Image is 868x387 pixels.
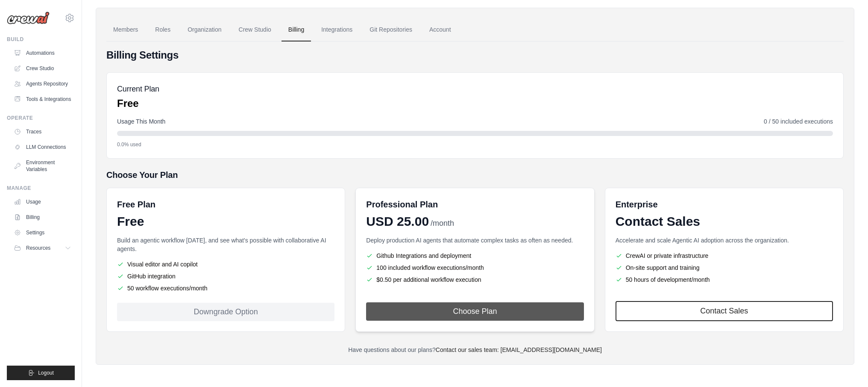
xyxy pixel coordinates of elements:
[117,303,334,321] div: Downgrade Option
[26,245,50,251] span: Resources
[106,18,145,41] a: Members
[10,62,75,75] a: Crew Studio
[366,275,584,284] li: $0.50 per additional workflow execution
[117,284,334,292] li: 50 workflow executions/month
[363,18,419,41] a: Git Repositories
[282,18,311,41] a: Billing
[10,46,75,60] a: Automations
[366,198,438,210] h6: Professional Plan
[616,263,833,272] li: On-site support and training
[366,263,584,272] li: 100 included workflow executions/month
[10,156,75,176] a: Environment Variables
[10,195,75,209] a: Usage
[10,92,75,106] a: Tools & Integrations
[7,115,75,121] div: Operate
[616,198,833,210] h6: Enterprise
[10,140,75,154] a: LLM Connections
[10,125,75,139] a: Traces
[106,169,844,181] h5: Choose Your Plan
[117,198,155,210] h6: Free Plan
[7,185,75,192] div: Manage
[10,226,75,239] a: Settings
[436,346,602,353] a: Contact our sales team: [EMAIL_ADDRESS][DOMAIN_NAME]
[764,117,833,126] span: 0 / 50 included executions
[7,12,50,24] img: Logo
[148,18,177,41] a: Roles
[314,18,359,41] a: Integrations
[10,77,75,91] a: Agents Repository
[106,346,844,354] p: Have questions about our plans?
[181,18,228,41] a: Organization
[117,214,334,229] div: Free
[366,236,584,245] p: Deploy production AI agents that automate complex tasks as often as needed.
[232,18,278,41] a: Crew Studio
[431,218,454,229] span: /month
[117,260,334,269] li: Visual editor and AI copilot
[366,302,584,321] button: Choose Plan
[117,117,165,126] span: Usage This Month
[117,272,334,281] li: GitHub integration
[616,214,833,229] div: Contact Sales
[616,251,833,260] li: CrewAI or private infrastructure
[117,97,159,110] p: Free
[38,369,54,376] span: Logout
[366,251,584,260] li: Github Integrations and deployment
[7,366,75,380] button: Logout
[106,48,844,62] h4: Billing Settings
[616,236,833,245] p: Accelerate and scale Agentic AI adoption across the organization.
[366,214,429,229] span: USD 25.00
[422,18,458,41] a: Account
[616,301,833,321] a: Contact Sales
[117,141,141,148] span: 0.0% used
[616,275,833,284] li: 50 hours of development/month
[117,83,159,95] h5: Current Plan
[7,36,75,43] div: Build
[10,241,75,255] button: Resources
[10,210,75,224] a: Billing
[117,236,334,253] p: Build an agentic workflow [DATE], and see what's possible with collaborative AI agents.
